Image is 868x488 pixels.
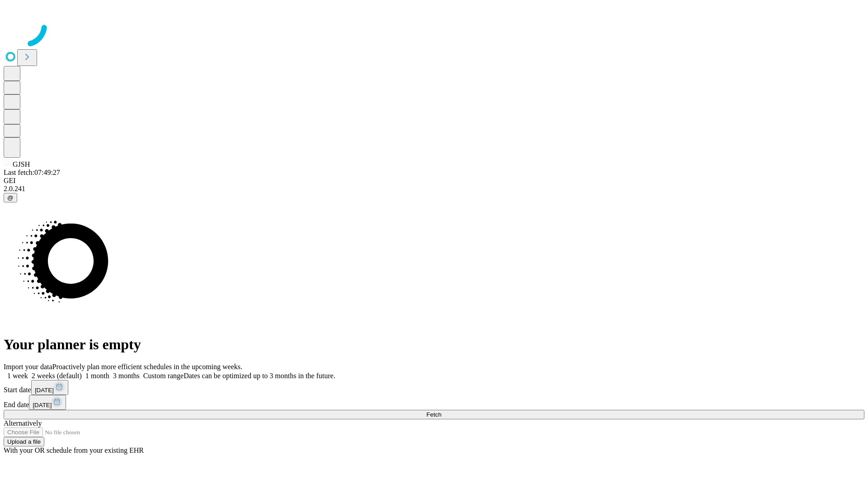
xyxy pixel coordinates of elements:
[4,336,864,353] h1: Your planner is empty
[4,419,42,427] span: Alternatively
[4,410,864,419] button: Fetch
[4,193,17,202] button: @
[113,372,140,380] span: 3 months
[7,372,28,380] span: 1 week
[4,177,864,185] div: GEI
[184,372,335,380] span: Dates can be optimized up to 3 months in the future.
[31,380,68,395] button: [DATE]
[426,411,441,418] span: Fetch
[4,169,60,176] span: Last fetch: 07:49:27
[35,387,54,394] span: [DATE]
[85,372,109,380] span: 1 month
[143,372,184,380] span: Custom range
[4,437,44,446] button: Upload a file
[4,395,864,410] div: End date
[52,363,242,371] span: Proactively plan more efficient schedules in the upcoming weeks.
[4,363,52,371] span: Import your data
[4,185,864,193] div: 2.0.241
[4,380,864,395] div: Start date
[32,372,82,380] span: 2 weeks (default)
[33,402,52,408] span: [DATE]
[13,160,30,168] span: GJSH
[7,194,14,201] span: @
[4,446,144,454] span: With your OR schedule from your existing EHR
[29,395,66,410] button: [DATE]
